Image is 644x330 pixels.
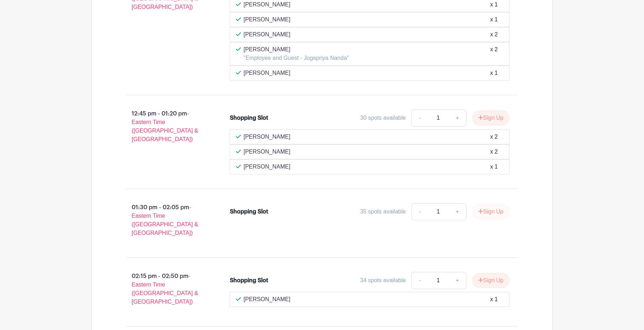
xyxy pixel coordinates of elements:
[490,163,498,171] div: x 1
[411,109,428,127] a: -
[244,69,291,77] p: [PERSON_NAME]
[411,272,428,289] a: -
[230,276,268,285] div: Shopping Slot
[244,15,291,24] p: [PERSON_NAME]
[490,30,498,39] div: x 2
[472,273,510,288] button: Sign Up
[490,69,498,77] div: x 1
[449,203,466,220] a: +
[490,295,498,304] div: x 1
[230,114,268,122] div: Shopping Slot
[244,295,291,304] p: [PERSON_NAME]
[360,276,406,285] div: 34 spots available
[244,133,291,141] p: [PERSON_NAME]
[411,203,428,220] a: -
[490,45,498,62] div: x 2
[132,273,198,305] span: - Eastern Time ([GEOGRAPHIC_DATA] & [GEOGRAPHIC_DATA])
[244,54,349,62] p: "Employee and Guest - Jogapriya Nanda"
[115,269,218,309] p: 02:15 pm - 02:50 pm
[490,148,498,156] div: x 2
[360,114,406,122] div: 30 spots available
[472,204,510,219] button: Sign Up
[244,148,291,156] p: [PERSON_NAME]
[244,30,291,39] p: [PERSON_NAME]
[449,109,466,127] a: +
[244,0,291,9] p: [PERSON_NAME]
[132,204,198,236] span: - Eastern Time ([GEOGRAPHIC_DATA] & [GEOGRAPHIC_DATA])
[490,0,498,9] div: x 1
[490,133,498,141] div: x 2
[244,163,291,171] p: [PERSON_NAME]
[115,107,218,146] p: 12:45 pm - 01:20 pm
[230,207,268,216] div: Shopping Slot
[449,272,466,289] a: +
[472,110,510,125] button: Sign Up
[360,207,406,216] div: 35 spots available
[115,200,218,240] p: 01:30 pm - 02:05 pm
[244,45,349,54] p: [PERSON_NAME]
[132,110,198,142] span: - Eastern Time ([GEOGRAPHIC_DATA] & [GEOGRAPHIC_DATA])
[490,15,498,24] div: x 1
